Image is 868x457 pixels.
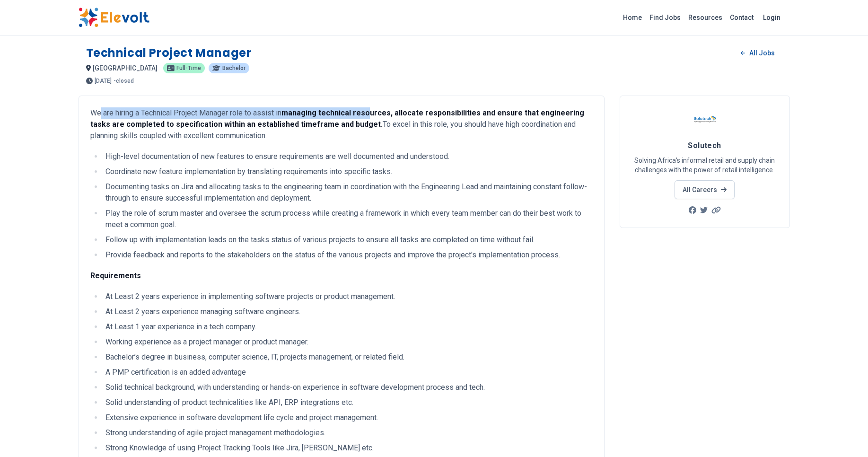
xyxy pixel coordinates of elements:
[103,291,593,302] li: At Least 2 years experience in implementing software projects or product management.
[103,412,593,423] li: Extensive experience in software development life cycle and project management.
[79,8,149,27] img: Elevolt
[646,10,684,25] a: Find Jobs
[733,46,782,60] a: All Jobs
[103,382,593,393] li: Solid technical background, with understanding or hands-on experience in software development pro...
[684,10,726,25] a: Resources
[688,141,721,150] span: Solutech
[103,208,593,230] li: Play the role of scrum master and oversee the scrum process while creating a framework in which e...
[103,306,593,317] li: At Least 2 years experience managing software engineers.
[90,107,593,141] p: We are hiring a Technical Project Manager role to assist in To excel in this role, you should hav...
[93,64,158,72] span: [GEOGRAPHIC_DATA]
[103,249,593,261] li: Provide feedback and reports to the stakeholders on the status of the various projects and improv...
[757,8,786,27] a: Login
[103,234,593,246] li: Follow up with implementation leads on the tasks status of various projects to ensure all tasks a...
[114,78,134,84] p: - closed
[90,271,141,280] strong: Requirements
[103,336,593,348] li: Working experience as a project manager or product manager.
[103,166,593,177] li: Coordinate new feature implementation by translating requirements into specific tasks.
[103,321,593,333] li: At Least 1 year experience in a tech company.
[103,151,593,162] li: High-level documentation of new features to ensure requirements are well documented and understood.
[176,65,201,71] span: Full-time
[675,180,735,199] a: All Careers
[103,181,593,204] li: Documenting tasks on Jira and allocating tasks to the engineering team in coordination with the E...
[103,367,593,378] li: A PMP certification is an added advantage
[90,108,584,129] strong: managing technical resources, allocate responsibilities and ensure that engineering tasks are com...
[103,352,593,363] li: Bachelor’s degree in business, computer science, IT, projects management, or related field.
[619,10,646,25] a: Home
[86,45,252,61] h1: Technical Project Manager
[693,107,717,131] img: Solutech
[222,65,245,71] span: Bachelor
[821,412,868,457] iframe: Chat Widget
[103,427,593,439] li: Strong understanding of agile project management methodologies.
[103,397,593,408] li: Solid understanding of product technicalities like API, ERP integrations etc.
[95,78,112,84] span: [DATE]
[103,442,593,454] li: Strong Knowledge of using Project Tracking Tools like Jira, [PERSON_NAME] etc.
[631,156,778,175] p: Solving Africa’s informal retail and supply chain challenges with the power of retail intelligence.
[726,10,757,25] a: Contact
